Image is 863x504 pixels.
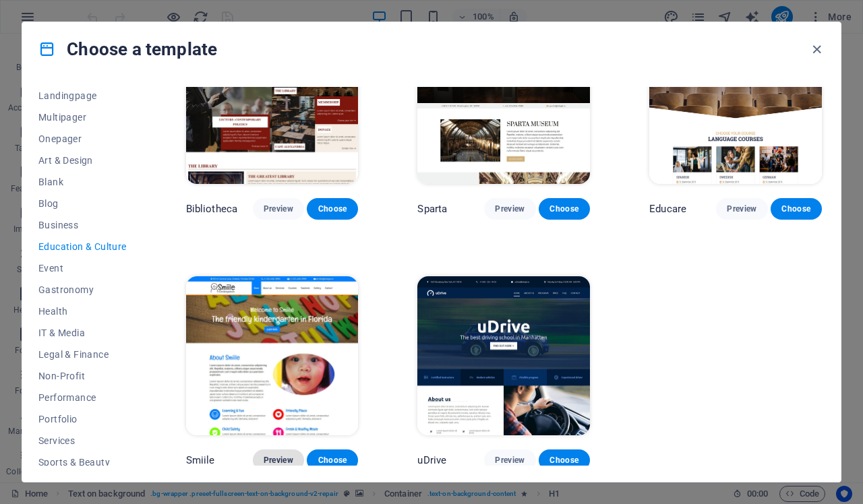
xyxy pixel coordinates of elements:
button: IT & Media [38,322,127,344]
span: Sports & Beauty [38,457,127,468]
span: Gastronomy [38,284,127,295]
button: Gastronomy [38,279,127,301]
button: Preview [253,449,304,471]
button: Art & Design [38,150,127,171]
span: Performance [38,392,127,403]
img: Educare [649,26,822,185]
button: Blank [38,171,127,193]
button: Performance [38,387,127,408]
img: Bibliotheca [186,26,359,185]
button: Choose [539,449,590,471]
span: Onepager [38,133,127,144]
span: Preview [264,455,293,466]
button: Non-Profit [38,365,127,387]
button: Onepager [38,128,127,150]
span: Choose [318,455,347,466]
span: Landingpage [38,90,127,101]
span: Business [38,220,127,230]
p: Sparta [417,202,447,216]
button: Preview [253,198,304,220]
span: Choose [549,455,579,466]
span: Portfolio [38,414,127,424]
button: Preview [484,198,535,220]
p: uDrive [417,453,446,467]
span: Education & Culture [38,241,127,252]
button: Education & Culture [38,236,127,257]
button: Choose [771,198,822,220]
span: Blank [38,177,127,187]
button: Health [38,301,127,322]
button: Multipager [38,106,127,128]
p: Educare [649,202,686,216]
img: Smiile [186,276,359,435]
span: Choose [781,203,811,214]
button: Choose [539,198,590,220]
span: Preview [264,203,293,214]
p: Smiile [186,453,215,467]
button: Preview [716,198,767,220]
img: uDrive [417,276,590,435]
button: Services [38,430,127,451]
button: Blog [38,193,127,214]
span: Preview [495,455,525,466]
span: Preview [727,203,756,214]
span: Non-Profit [38,371,127,381]
span: Services [38,435,127,446]
span: Multipager [38,112,127,123]
span: Blog [38,198,127,209]
span: Choose [549,203,579,214]
button: Portfolio [38,408,127,430]
button: Landingpage [38,85,127,106]
button: Business [38,214,127,236]
span: Legal & Finance [38,349,127,360]
img: Sparta [417,26,590,185]
h4: Choose a template [38,38,217,60]
button: Event [38,257,127,279]
span: Art & Design [38,155,127,166]
button: Choose [307,449,358,471]
span: Preview [495,203,525,214]
span: Health [38,306,127,317]
button: Legal & Finance [38,344,127,365]
span: Event [38,263,127,274]
span: IT & Media [38,327,127,338]
button: Sports & Beauty [38,451,127,473]
p: Bibliotheca [186,202,238,216]
span: Choose [318,203,347,214]
button: Choose [307,198,358,220]
button: Preview [484,449,535,471]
